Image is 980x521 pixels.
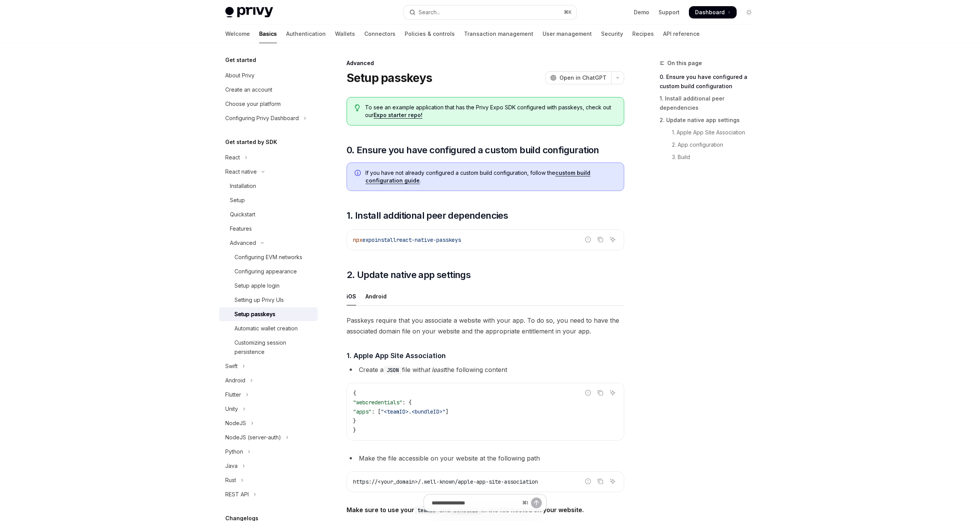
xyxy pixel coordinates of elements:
button: Report incorrect code [583,235,593,245]
code: JSON [384,366,402,374]
a: About Privy [219,69,318,82]
button: Toggle NodeJS (server-auth) section [219,431,318,444]
a: Welcome [225,25,250,43]
button: Toggle dark mode [743,6,755,18]
div: Features [230,224,252,233]
span: } [353,417,356,424]
button: Copy the contents from the code block [595,476,605,486]
span: expo [362,236,375,243]
a: Transaction management [464,25,533,43]
a: 2. Update native app settings [660,114,761,126]
button: Toggle Configuring Privy Dashboard section [219,111,318,125]
a: Create an account [219,83,318,97]
a: 1. Apple App Site Association [660,126,761,139]
a: Setup passkeys [219,307,318,321]
h5: Get started [225,55,256,65]
div: Unity [225,404,238,414]
a: Configuring EVM networks [219,250,318,264]
span: On this page [667,59,702,68]
div: Python [225,447,243,456]
div: Java [225,461,238,471]
button: Copy the contents from the code block [595,388,605,398]
span: ⌘ K [564,9,572,15]
div: Setup [230,196,245,205]
button: Copy the contents from the code block [595,235,605,245]
span: react-native-passkeys [396,236,461,243]
h1: Setup passkeys [347,71,432,85]
a: Setup apple login [219,279,318,293]
button: Toggle Flutter section [219,388,318,402]
div: Quickstart [230,210,255,219]
button: Ask AI [608,476,618,486]
a: Dashboard [689,6,737,18]
a: 1. Install additional peer dependencies [660,92,761,114]
span: "<teamID>.<bundleID>" [381,408,446,415]
a: Basics [259,25,277,43]
a: 3. Build [660,151,761,163]
a: Customizing session persistence [219,336,318,359]
button: Open search [404,5,576,19]
span: 1. Install additional peer dependencies [347,209,508,222]
div: React native [225,167,257,176]
span: 0. Ensure you have configured a custom build configuration [347,144,599,156]
div: NodeJS (server-auth) [225,433,281,442]
span: 1. Apple App Site Association [347,350,446,361]
div: Search... [419,8,440,17]
div: Advanced [230,238,256,248]
a: Automatic wallet creation [219,322,318,335]
div: Create an account [225,85,272,94]
svg: Info [355,170,362,178]
a: Support [658,8,680,16]
div: React [225,153,240,162]
div: Configuring Privy Dashboard [225,114,299,123]
input: Ask a question... [432,494,519,511]
div: Advanced [347,59,624,67]
img: light logo [225,7,273,18]
span: } [353,427,356,434]
a: Recipes [632,25,654,43]
a: Setting up Privy UIs [219,293,318,307]
a: API reference [663,25,700,43]
button: Toggle Rust section [219,473,318,487]
button: Toggle Advanced section [219,236,318,250]
div: About Privy [225,71,255,80]
button: Toggle React section [219,151,318,164]
span: install [375,236,396,243]
div: Configuring appearance [235,267,297,276]
h5: Get started by SDK [225,137,277,147]
button: Toggle Java section [219,459,318,473]
a: Installation [219,179,318,193]
span: 2. Update native app settings [347,269,471,281]
a: Connectors [364,25,395,43]
a: Security [601,25,623,43]
a: Demo [634,8,649,16]
button: Toggle React native section [219,165,318,179]
svg: Tip [355,104,360,111]
span: : { [402,399,412,406]
button: Toggle Swift section [219,359,318,373]
span: Passkeys require that you associate a website with your app. To do so, you need to have the assoc... [347,315,624,337]
a: Policies & controls [405,25,455,43]
button: Ask AI [608,235,618,245]
div: Choose your platform [225,99,281,109]
span: "webcredentials" [353,399,402,406]
button: Ask AI [608,388,618,398]
a: Wallets [335,25,355,43]
span: : [ [372,408,381,415]
a: Expo starter repo! [374,112,422,119]
div: Android [365,287,387,305]
span: { [353,390,356,397]
a: Choose your platform [219,97,318,111]
span: Dashboard [695,8,725,16]
a: Configuring appearance [219,265,318,278]
div: REST API [225,490,249,499]
a: Setup [219,193,318,207]
div: Configuring EVM networks [235,253,302,262]
button: Report incorrect code [583,476,593,486]
span: npx [353,236,362,243]
button: Toggle NodeJS section [219,416,318,430]
span: ] [446,408,449,415]
a: Quickstart [219,208,318,221]
div: Automatic wallet creation [235,324,298,333]
span: To see an example application that has the Privy Expo SDK configured with passkeys, check out our [365,104,616,119]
